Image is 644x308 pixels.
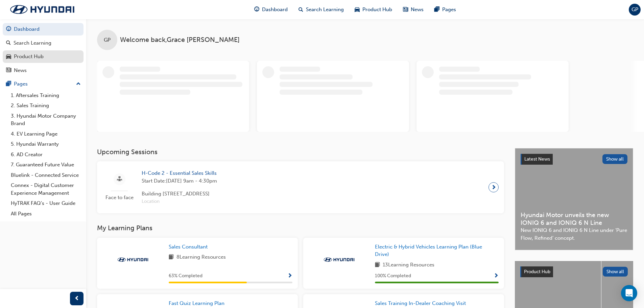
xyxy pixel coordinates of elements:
[142,198,217,206] span: Location
[97,224,504,232] h3: My Learning Plans
[349,3,398,17] a: car-iconProduct Hub
[8,149,84,160] a: 6. AD Creator
[403,5,408,14] span: news-icon
[249,3,293,17] a: guage-iconDashboard
[74,294,79,303] span: prev-icon
[375,300,469,307] a: Sales Training In-Dealer Coaching Visit
[176,253,226,262] span: 8 Learning Resources
[114,256,151,263] img: Trak
[102,194,136,202] span: Face to face
[375,244,482,258] span: Electric & Hybrid Vehicles Learning Plan (Blue Drive)
[320,256,358,263] img: Trak
[521,227,627,242] span: New IONIQ 6 and IONIQ 6 N Line under ‘Pure Flow, Refined’ concept.
[102,167,499,208] a: Face to faceH-Code 2 - Essential Sales SkillsStart Date:[DATE] 9am - 4:30pmBuilding [STREET_ADDRE...
[8,100,84,111] a: 2. Sales Training
[434,5,439,14] span: pages-icon
[442,6,456,14] span: Pages
[3,78,84,90] button: Pages
[262,6,288,14] span: Dashboard
[494,272,499,280] button: Show Progress
[142,177,217,185] span: Start Date: [DATE] 9am - 4:30pm
[169,253,174,262] span: book-icon
[8,170,84,181] a: Bluelink - Connected Service
[8,160,84,170] a: 7. Guaranteed Future Value
[375,300,466,306] span: Sales Training In-Dealer Coaching Visit
[120,36,240,44] span: Welcome back , Grace [PERSON_NAME]
[629,4,641,16] button: GP
[8,139,84,149] a: 5. Hyundai Warranty
[142,190,217,198] span: Building [STREET_ADDRESS]
[169,300,224,306] span: Fast Quiz Learning Plan
[3,2,81,17] img: Trak
[14,53,44,61] div: Product Hub
[524,269,550,275] span: Product Hub
[8,180,84,198] a: Connex - Digital Customer Experience Management
[287,273,292,279] span: Show Progress
[287,272,292,280] button: Show Progress
[6,54,11,60] span: car-icon
[6,26,11,32] span: guage-icon
[8,209,84,219] a: All Pages
[521,154,627,165] a: Latest NewsShow all
[6,68,11,74] span: news-icon
[97,148,504,156] h3: Upcoming Sessions
[169,243,210,251] a: Sales Consultant
[603,267,628,277] button: Show all
[14,39,51,47] div: Search Learning
[494,273,499,279] span: Show Progress
[375,261,380,269] span: book-icon
[411,6,424,14] span: News
[3,64,84,77] a: News
[362,6,392,14] span: Product Hub
[520,266,628,277] a: Product HubShow all
[621,285,637,301] div: Open Intercom Messenger
[3,50,84,63] a: Product Hub
[491,183,496,192] span: next-icon
[76,80,81,89] span: up-icon
[254,5,259,14] span: guage-icon
[6,81,11,87] span: pages-icon
[355,5,360,14] span: car-icon
[169,272,202,280] span: 63 % Completed
[8,198,84,209] a: HyTRAK FAQ's - User Guide
[383,261,434,269] span: 13 Learning Resources
[142,169,217,177] span: H-Code 2 - Essential Sales Skills
[429,3,461,17] a: pages-iconPages
[398,3,429,17] a: news-iconNews
[169,300,227,307] a: Fast Quiz Learning Plan
[375,243,499,258] a: Electric & Hybrid Vehicles Learning Plan (Blue Drive)
[3,22,84,78] button: DashboardSearch LearningProduct HubNews
[14,80,28,88] div: Pages
[8,129,84,139] a: 4. EV Learning Page
[6,40,11,46] span: search-icon
[14,67,27,74] div: News
[3,37,84,49] a: Search Learning
[169,244,208,250] span: Sales Consultant
[521,211,627,227] span: Hyundai Motor unveils the new IONIQ 6 and IONIQ 6 N Line
[117,175,122,184] span: sessionType_FACE_TO_FACE-icon
[299,5,303,14] span: search-icon
[8,90,84,101] a: 1. Aftersales Training
[375,272,411,280] span: 100 % Completed
[602,154,628,164] button: Show all
[306,6,344,14] span: Search Learning
[104,36,111,44] span: GP
[631,6,638,14] span: GP
[293,3,349,17] a: search-iconSearch Learning
[524,156,550,162] span: Latest News
[515,148,633,250] a: Latest NewsShow allHyundai Motor unveils the new IONIQ 6 and IONIQ 6 N LineNew IONIQ 6 and IONIQ ...
[3,23,84,35] a: Dashboard
[8,111,84,129] a: 3. Hyundai Motor Company Brand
